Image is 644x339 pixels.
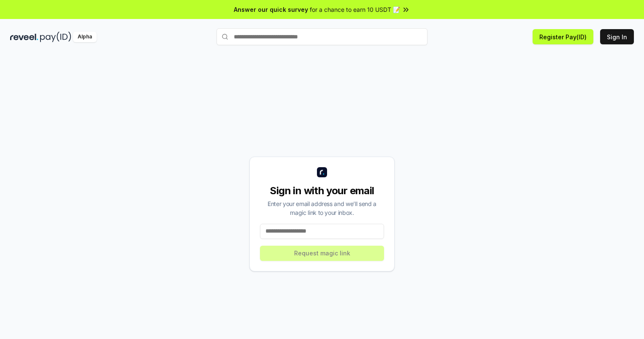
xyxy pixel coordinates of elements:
button: Sign In [600,29,634,44]
span: Answer our quick survey [234,5,308,14]
span: for a chance to earn 10 USDT 📝 [310,5,400,14]
img: pay_id [40,32,71,42]
div: Enter your email address and we’ll send a magic link to your inbox. [260,199,384,217]
div: Sign in with your email [260,184,384,198]
button: Register Pay(ID) [533,29,593,44]
img: reveel_dark [10,32,38,42]
img: logo_small [317,167,327,177]
div: Alpha [73,32,97,42]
